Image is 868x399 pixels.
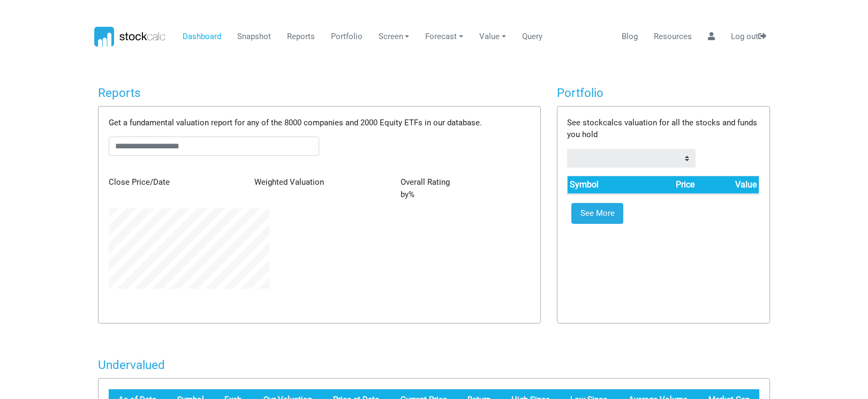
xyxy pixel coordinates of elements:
a: Resources [650,27,696,47]
a: Log out [727,27,770,47]
p: See stockcalcs valuation for all the stocks and funds you hold [567,117,759,141]
a: Query [518,27,546,47]
span: Overall Rating [401,177,450,187]
h4: Reports [98,86,541,100]
a: Value [475,27,510,47]
a: Screen [374,27,413,47]
a: Portfolio [327,27,366,47]
h4: Undervalued [98,358,770,372]
th: Price [636,176,696,194]
a: See More [571,203,623,224]
a: Reports [283,27,319,47]
p: Get a fundamental valuation report for any of the 8000 companies and 2000 Equity ETFs in our data... [109,117,530,129]
a: Snapshot [233,27,275,47]
span: Weighted Valuation [254,177,324,187]
th: Value [696,176,759,194]
a: Blog [617,27,641,47]
th: Symbol [568,176,636,194]
span: Close Price/Date [109,177,170,187]
a: Forecast [421,27,467,47]
h4: Portfolio [557,86,770,100]
a: Dashboard [178,27,225,47]
div: by % [393,176,538,200]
